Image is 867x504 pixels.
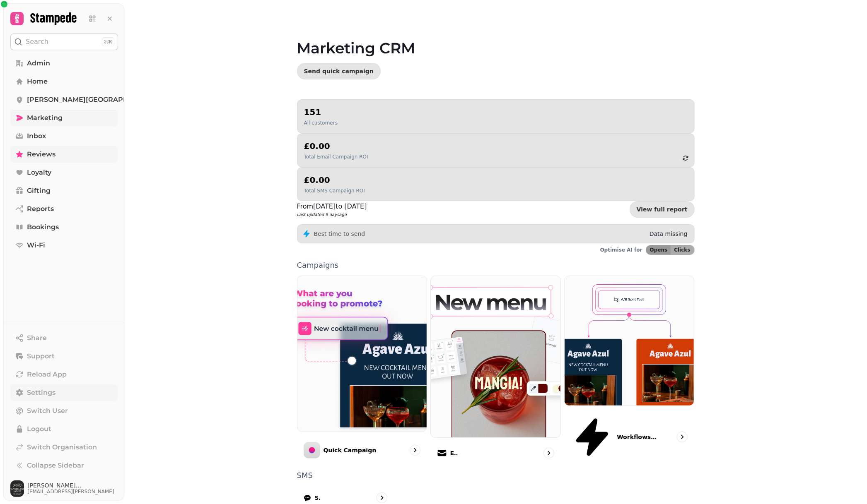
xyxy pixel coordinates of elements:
[600,247,642,253] p: Optimise AI for
[10,164,118,181] a: Loyalty
[10,330,118,346] button: Share
[617,433,658,441] p: Workflows (coming soon)
[27,168,51,178] span: Loyalty
[304,187,365,194] p: Total SMS Campaign ROI
[304,174,365,186] h2: £0.00
[297,202,367,211] p: From [DATE] to [DATE]
[10,480,118,497] button: User avatar[PERSON_NAME][GEOGRAPHIC_DATA][EMAIL_ADDRESS][PERSON_NAME]
[324,446,377,454] p: Quick Campaign
[27,442,97,452] span: Switch Organisation
[679,151,693,165] button: refresh
[10,73,118,90] a: Home
[10,421,118,437] button: Logout
[10,91,118,108] a: [PERSON_NAME][GEOGRAPHIC_DATA]
[545,449,553,457] svg: go to
[297,20,695,56] h1: Marketing CRM
[304,106,338,118] h2: 151
[304,120,338,126] p: All customers
[378,494,386,502] svg: go to
[297,63,381,79] button: Send quick campaign
[650,230,688,238] p: Data missing
[630,201,695,218] a: View full report
[304,154,368,160] p: Total Email Campaign ROI
[650,247,668,252] span: Opens
[297,211,367,218] p: Last updated 9 days ago
[431,276,560,437] img: Email
[27,424,51,434] span: Logout
[27,488,118,495] span: [EMAIL_ADDRESS][PERSON_NAME]
[565,276,694,406] img: Workflows (coming soon)
[10,182,118,199] a: Gifting
[10,219,118,235] a: Bookings
[27,333,47,343] span: Share
[27,186,51,196] span: Gifting
[27,370,67,379] span: Reload App
[27,388,56,398] span: Settings
[671,245,694,254] button: Clicks
[297,276,427,465] a: Quick CampaignQuick Campaign
[10,128,118,144] a: Inbox
[564,276,695,465] a: Workflows (coming soon)Workflows (coming soon)
[297,276,427,432] img: Quick Campaign
[297,472,695,479] p: SMS
[304,140,368,152] h2: £0.00
[27,461,84,470] span: Collapse Sidebar
[27,240,45,250] span: Wi-Fi
[314,494,321,502] p: SMS
[27,149,56,159] span: Reviews
[27,131,46,141] span: Inbox
[10,480,24,497] img: User avatar
[678,433,686,441] svg: go to
[430,276,561,465] a: EmailEmail
[27,351,55,361] span: Support
[10,403,118,419] button: Switch User
[27,77,48,86] span: Home
[27,482,118,488] span: [PERSON_NAME][GEOGRAPHIC_DATA]
[10,146,118,163] a: Reviews
[10,34,118,50] button: Search⌘K
[646,245,671,254] button: Opens
[314,230,365,238] p: Best time to send
[10,457,118,474] button: Collapse Sidebar
[27,204,54,214] span: Reports
[674,247,690,252] span: Clicks
[102,37,114,46] div: ⌘K
[450,449,459,457] p: Email
[10,366,118,383] button: Reload App
[27,406,68,416] span: Switch User
[27,58,50,68] span: Admin
[411,446,419,454] svg: go to
[10,201,118,217] a: Reports
[297,262,695,269] p: Campaigns
[27,113,63,123] span: Marketing
[304,68,374,74] span: Send quick campaign
[10,439,118,456] a: Switch Organisation
[27,95,159,105] span: [PERSON_NAME][GEOGRAPHIC_DATA]
[27,222,59,232] span: Bookings
[10,384,118,401] a: Settings
[10,55,118,72] a: Admin
[26,37,48,47] p: Search
[10,110,118,126] a: Marketing
[10,237,118,254] a: Wi-Fi
[10,348,118,365] button: Support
